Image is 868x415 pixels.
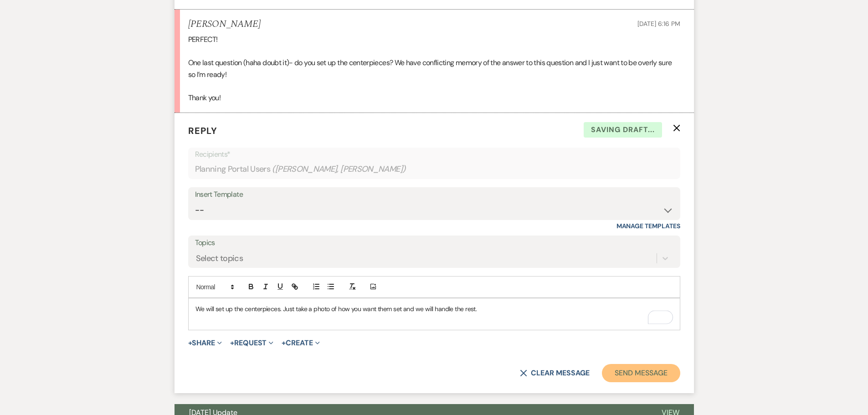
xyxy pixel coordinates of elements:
div: PERFECT! One last question (haha doubt it)- do you set up the centerpieces? We have conflicting m... [188,34,680,104]
h5: [PERSON_NAME] [188,19,261,30]
button: Send Message [602,364,680,382]
div: Select topics [196,252,243,264]
span: Reply [188,125,217,137]
a: Manage Templates [616,222,680,230]
p: We will set up the centerpieces. Just take a photo of how you want them set and we will handle th... [195,304,673,314]
span: + [230,339,234,347]
span: [DATE] 6:16 PM [637,20,680,28]
span: Saving draft... [584,122,662,138]
button: Clear message [520,369,589,377]
span: ( [PERSON_NAME], [PERSON_NAME] ) [272,163,406,175]
div: Planning Portal Users [195,160,673,178]
span: + [188,339,192,347]
button: Create [282,339,319,347]
div: Insert Template [195,188,673,201]
button: Share [188,339,222,347]
button: Request [230,339,273,347]
label: Topics [195,236,673,250]
div: To enrich screen reader interactions, please activate Accessibility in Grammarly extension settings [189,298,680,330]
span: + [282,339,286,347]
p: Recipients* [195,149,673,160]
